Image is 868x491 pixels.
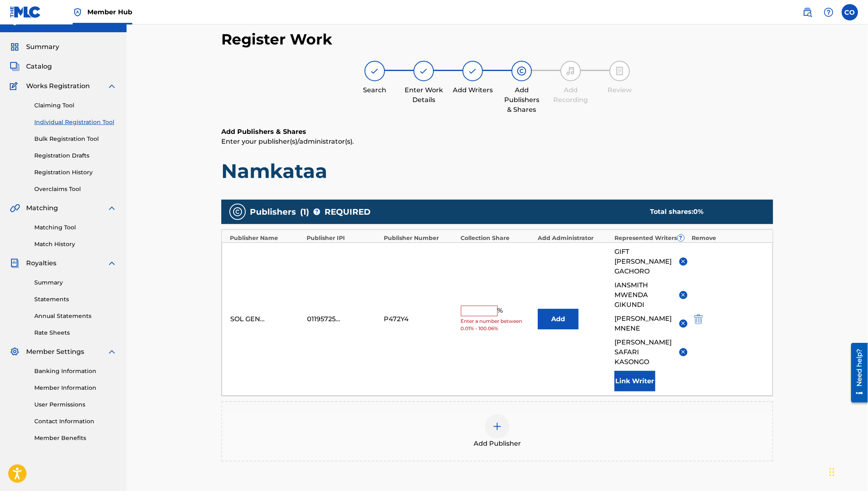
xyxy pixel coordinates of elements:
span: Matching [26,203,58,213]
a: Member Benefits [34,434,117,442]
a: Overclaims Tool [34,185,117,193]
span: Works Registration [26,81,90,91]
div: User Menu [842,4,858,20]
img: search [803,7,812,17]
img: remove-from-list-button [680,292,686,298]
a: Registration History [34,168,117,177]
img: expand [107,258,117,268]
img: add [492,422,502,431]
a: Public Search [799,4,816,20]
div: Publisher Number [384,234,457,242]
img: MLC Logo [10,6,41,18]
span: ? [314,209,320,215]
iframe: Resource Center [845,340,868,406]
img: Royalties [10,258,20,268]
img: Matching [10,203,20,213]
div: Drag [830,460,835,484]
span: Add Publisher [474,439,521,449]
a: Claiming Tool [34,101,117,110]
a: Matching Tool [34,223,117,232]
a: CatalogCatalog [10,62,52,71]
div: Review [599,85,640,95]
span: % [498,306,505,316]
img: help [824,7,834,17]
a: SummarySummary [10,42,59,52]
img: step indicator icon for Add Publishers & Shares [517,66,527,76]
a: Annual Statements [34,312,117,320]
div: Total shares: [650,207,757,217]
span: 0 % [693,208,703,216]
span: Member Hub [87,7,132,17]
div: Remove [692,234,765,242]
span: [PERSON_NAME] SAFARI KASONGO [614,338,673,367]
img: step indicator icon for Review [615,66,625,76]
a: Banking Information [34,367,117,375]
div: Publisher IPI [307,234,380,242]
span: Summary [26,42,59,52]
img: step indicator icon for Add Writers [468,66,478,76]
span: Catalog [26,62,52,71]
img: step indicator icon for Enter Work Details [419,66,429,76]
img: remove-from-list-button [680,320,686,327]
span: Publishers [250,206,296,218]
img: publishers [233,207,243,217]
img: Works Registration [10,81,20,91]
a: Rate Sheets [34,329,117,337]
a: Statements [34,295,117,304]
button: Add [538,309,579,329]
span: Enter a number between 0.01% - 100.06% [461,318,534,332]
img: step indicator icon for Search [370,66,380,76]
span: GIFT [PERSON_NAME] GACHORO [614,247,673,276]
img: Member Settings [10,347,20,357]
span: REQUIRED [325,206,371,218]
h2: Register Work [221,30,332,49]
a: Individual Registration Tool [34,118,117,127]
img: expand [107,347,117,357]
span: Royalties [26,258,56,268]
div: Add Writers [452,85,493,95]
div: Add Administrator [538,234,611,242]
img: Summary [10,42,20,52]
a: User Permissions [34,400,117,409]
span: ( 1 ) [300,206,309,218]
img: Top Rightsholder [73,7,82,17]
span: IANSMITH MWENDA GIKUNDI [614,280,673,310]
a: Summary [34,278,117,287]
img: expand [107,203,117,213]
a: Member Information [34,384,117,392]
p: Enter your publisher(s)/administrator(s). [221,137,773,147]
img: remove-from-list-button [680,258,686,264]
a: Match History [34,240,117,249]
div: Add Publishers & Shares [501,85,542,115]
a: Registration Drafts [34,151,117,160]
img: expand [107,81,117,91]
div: Enter Work Details [403,85,444,105]
span: [PERSON_NAME] MNENE [614,314,673,333]
button: Link Writer [614,371,655,391]
div: Collection Share [461,234,534,242]
div: Help [821,4,837,20]
div: Represented Writers [615,234,688,242]
a: Contact Information [34,417,117,426]
div: Publisher Name [230,234,303,242]
h1: Namkataa [221,159,773,183]
img: 12a2ab48e56ec057fbd8.svg [694,314,703,324]
iframe: Chat Widget [827,452,868,491]
span: ? [678,235,684,241]
img: Catalog [10,62,20,71]
img: step indicator icon for Add Recording [566,66,576,76]
span: Member Settings [26,347,84,357]
h6: Add Publishers & Shares [221,127,773,137]
a: Bulk Registration Tool [34,135,117,143]
img: remove-from-list-button [680,349,686,355]
div: Search [354,85,395,95]
div: Add Recording [550,85,591,105]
